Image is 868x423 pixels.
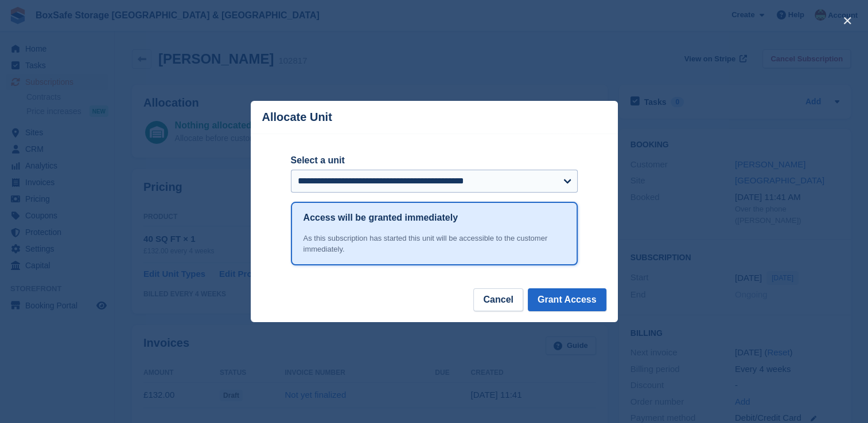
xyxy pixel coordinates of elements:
div: As this subscription has started this unit will be accessible to the customer immediately. [303,233,565,255]
label: Select a unit [291,154,578,167]
button: close [838,11,857,30]
p: Allocate Unit [262,111,332,124]
button: Grant Access [528,288,606,311]
h1: Access will be granted immediately [303,211,458,225]
button: Cancel [473,288,523,311]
